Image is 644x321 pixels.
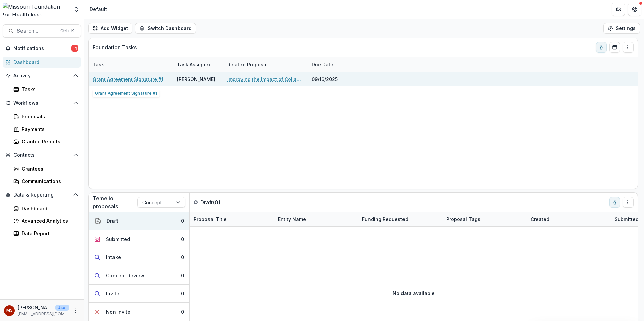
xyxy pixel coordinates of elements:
[358,212,442,226] div: Funding Requested
[200,198,251,206] p: Draft ( 0 )
[181,236,184,243] div: 0
[190,216,231,223] div: Proposal Title
[135,23,196,34] button: Switch Dashboard
[3,70,81,81] button: Open Activity
[90,6,107,13] div: Default
[11,136,81,147] a: Grantee Reports
[609,42,620,53] button: Calendar
[11,228,81,239] a: Data Report
[3,24,81,38] button: Search...
[181,290,184,297] div: 0
[11,163,81,174] a: Grantees
[59,27,75,35] div: Ctrl + K
[18,304,53,311] p: [PERSON_NAME]
[526,216,553,223] div: Created
[274,216,310,223] div: Entity Name
[107,217,118,224] div: Draft
[13,46,71,51] span: Notifications
[393,290,435,297] p: No data available
[106,272,144,279] div: Concept Review
[442,212,526,226] div: Proposal Tags
[17,28,56,34] span: Search...
[181,308,184,315] div: 0
[274,212,358,226] div: Entity Name
[22,126,76,133] div: Payments
[89,57,173,72] div: Task
[11,215,81,226] a: Advanced Analytics
[11,203,81,214] a: Dashboard
[612,3,625,16] button: Partners
[106,236,130,243] div: Submitted
[442,216,484,223] div: Proposal Tags
[22,138,76,145] div: Grantee Reports
[177,76,215,83] div: [PERSON_NAME]
[13,100,70,106] span: Workflows
[308,57,358,72] div: Due Date
[526,212,611,226] div: Created
[190,212,274,226] div: Proposal Title
[173,61,216,68] div: Task Assignee
[89,285,189,303] button: Invite0
[11,84,81,95] a: Tasks
[3,3,69,16] img: Missouri Foundation for Health logo
[11,176,81,187] a: Communications
[18,311,69,317] p: [EMAIL_ADDRESS][DOMAIN_NAME]
[22,205,76,212] div: Dashboard
[6,308,13,313] div: Marcel Scaife
[3,189,81,200] button: Open Data & Reporting
[87,4,110,14] nav: breadcrumb
[596,42,607,53] button: toggle-assigned-to-me
[181,272,184,279] div: 0
[22,178,76,185] div: Communications
[71,45,78,52] span: 14
[72,307,80,315] button: More
[13,59,76,66] div: Dashboard
[223,61,272,68] div: Related Proposal
[22,86,76,93] div: Tasks
[358,216,412,223] div: Funding Requested
[609,197,620,208] button: toggle-assigned-to-me
[106,290,119,297] div: Invite
[13,152,70,158] span: Contacts
[89,212,189,230] button: Draft0
[89,248,189,266] button: Intake0
[223,57,308,72] div: Related Proposal
[227,76,303,83] a: Improving the Impact of Collaborative Partnerships in [US_STATE] - Community Innovation and Actio...
[13,192,70,198] span: Data & Reporting
[22,113,76,120] div: Proposals
[628,3,641,16] button: Get Help
[308,72,358,86] div: 09/16/2025
[173,57,223,72] div: Task Assignee
[55,305,69,311] p: User
[72,3,81,16] button: Open entity switcher
[13,73,70,79] span: Activity
[22,230,76,237] div: Data Report
[3,98,81,108] button: Open Workflows
[89,303,189,321] button: Non Invite0
[22,165,76,172] div: Grantees
[89,266,189,285] button: Concept Review0
[3,57,81,68] a: Dashboard
[623,197,634,208] button: Drag
[181,217,184,224] div: 0
[308,61,337,68] div: Due Date
[88,23,132,34] button: Add Widget
[93,76,163,83] a: Grant Agreement Signature #1
[89,230,189,248] button: Submitted0
[623,42,634,53] button: Drag
[603,23,640,34] button: Settings
[89,61,108,68] div: Task
[93,194,137,210] p: Temelio proposals
[93,43,137,51] p: Foundation Tasks
[106,254,121,261] div: Intake
[106,308,130,315] div: Non Invite
[11,123,81,135] a: Payments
